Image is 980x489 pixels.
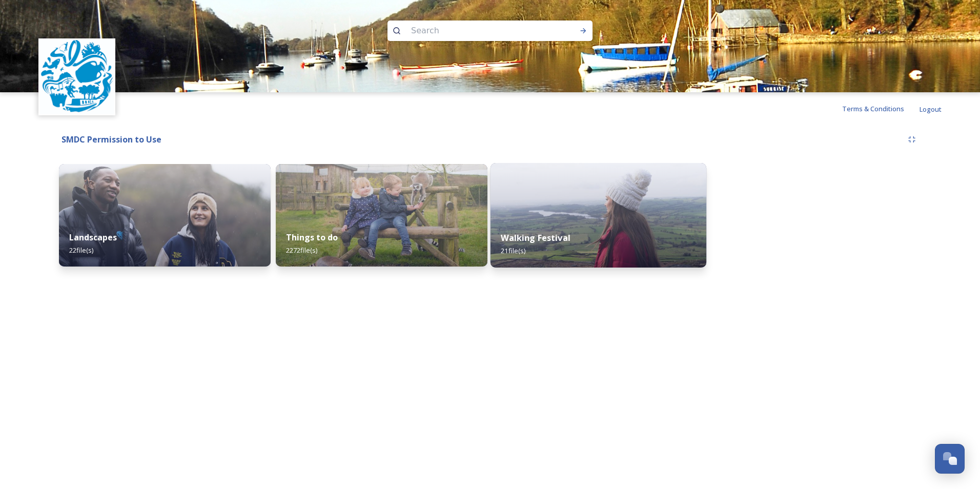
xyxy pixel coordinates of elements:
[842,103,920,115] a: Terms & Conditions
[286,246,317,255] span: 2272 file(s)
[406,19,546,42] input: Search
[276,164,487,267] img: PWP-Lemurs%2520and%2520kids%21-%25204786x3371.jpg
[920,105,942,114] span: Logout
[286,232,338,243] strong: Things to do
[842,104,904,113] span: Terms & Conditions
[501,232,570,243] strong: Walking Festival
[935,444,965,474] button: Open Chat
[62,134,161,145] strong: SMDC Permission to Use
[491,163,706,268] img: Roaches%2520and%2520Tittesworth%2520-%2520woman%2520and%2520reservoir.JPG
[69,232,117,243] strong: Landscapes
[501,246,525,255] span: 21 file(s)
[59,164,271,267] img: MANIFO~3.JPG
[40,40,114,114] img: Enjoy-Staffordshire-colour-logo-just-roundel%20(Portrait)(300x300).jpg
[69,246,93,255] span: 22 file(s)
